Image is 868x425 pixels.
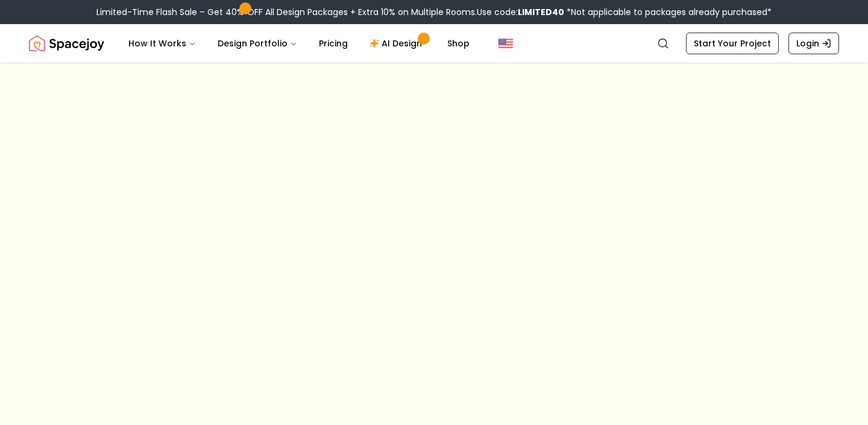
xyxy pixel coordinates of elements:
a: Pricing [309,31,357,55]
a: Login [788,33,839,54]
a: Start Your Project [686,33,779,54]
a: AI Design [360,31,435,55]
div: Limited-Time Flash Sale – Get 40% OFF All Design Packages + Extra 10% on Multiple Rooms. [96,6,772,18]
span: Use code: [477,6,564,18]
a: Spacejoy [29,31,104,55]
nav: Global [29,24,839,63]
b: LIMITED40 [518,6,564,18]
nav: Main [119,31,479,55]
img: Spacejoy Logo [29,31,104,55]
img: United States [498,36,513,51]
span: *Not applicable to packages already purchased* [564,6,772,18]
button: Design Portfolio [208,31,307,55]
a: Shop [438,31,479,55]
button: How It Works [119,31,206,55]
